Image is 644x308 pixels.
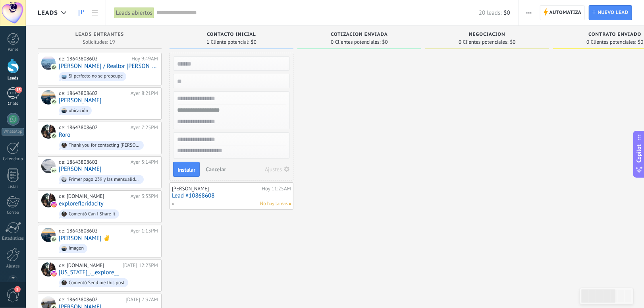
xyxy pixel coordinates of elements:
span: $0 [504,9,510,17]
span: 13 [15,87,22,93]
span: Leads Entrantes [75,32,124,37]
div: Correo [2,210,25,215]
div: Hoy 9:49AM [131,56,158,62]
a: Leads [75,5,88,21]
div: Chats [2,101,25,107]
div: Ayer 7:25PM [131,124,158,131]
span: 0 Clientes potenciales: [331,40,380,45]
img: com.amocrm.amocrmwa.svg [51,99,57,105]
span: Contrato Enviado [588,32,641,37]
div: Thank you for contacting [PERSON_NAME] Car Sale! Please let us know how we can help you. [69,143,140,148]
span: 0 Clientes potenciales: [459,40,508,45]
img: com.amocrm.amocrmwa.svg [51,168,57,173]
div: WhatsApp [2,128,24,136]
div: de: [DOMAIN_NAME] [59,193,128,200]
span: $0 [638,40,644,45]
div: Yuliber Barett / Realtor Orlando FL [41,56,56,70]
div: de: 18643808602 [59,90,128,97]
a: explorefloridacity [59,200,104,207]
span: Nuevo lead [598,6,629,20]
div: florida_._.explore__ [41,262,56,277]
div: Hoy 11:25AM [262,186,291,192]
div: de: 18643808602 [59,56,129,62]
span: 1 Cliente potencial: [206,40,249,45]
a: [PERSON_NAME] [59,97,102,104]
a: [US_STATE]_._.explore__ [59,269,119,276]
a: [PERSON_NAME] / Realtor [PERSON_NAME] [GEOGRAPHIC_DATA] [59,63,158,70]
span: Automatiza [550,6,582,20]
div: Cruz Luis ✌️ [41,228,56,242]
div: Ayer 8:21PM [131,90,158,97]
span: Negociacion [469,32,505,37]
img: com.amocrm.amocrmwa.svg [51,236,57,242]
div: Comentó Send me this post [69,280,125,286]
div: Mariela [41,159,56,173]
div: Roro [41,124,56,139]
div: Comentó Can I Share It [69,211,116,217]
span: 20 leads: [479,9,501,17]
a: Lead #10868608 [172,192,291,199]
span: 1 [14,286,21,293]
div: [DATE] 12:23PM [123,262,158,269]
div: Negociacion [429,32,545,39]
span: $0 [251,40,256,45]
div: Ayer 5:14PM [131,159,158,165]
div: Ajustes [2,264,25,269]
div: ubicación [69,108,88,114]
div: [PERSON_NAME] [172,186,260,192]
a: Lista [88,5,102,21]
div: de: 18643808602 [59,228,128,234]
span: Contacto Inicial [207,32,256,37]
div: de: 18643808602 [59,159,128,165]
span: No hay tareas [260,200,288,207]
img: com.amocrm.amocrmwa.svg [51,64,57,70]
div: [DATE] 7:37AM [125,296,158,303]
div: de: 18643808602 [59,296,123,303]
span: Instalar [177,167,195,172]
span: No hay nada asignado [289,203,291,205]
div: de: 18643808602 [59,124,128,131]
div: Julio cesar Vasquez [41,90,56,105]
div: Cotización Enviada [301,32,417,39]
div: Panel [2,47,25,52]
span: Solicitudes: 19 [83,40,115,45]
div: Ajustes [265,167,282,172]
span: Copilot [635,144,643,163]
span: 0 Clientes potenciales: [586,40,636,45]
a: [PERSON_NAME] ✌️ [59,235,110,242]
button: Cancelar [202,163,229,175]
button: Más [523,5,535,20]
a: Roro [59,132,70,138]
div: Leads abiertos [114,7,154,19]
div: Ayer 3:53PM [131,193,158,200]
div: Calendario [2,157,25,162]
button: Ajustes [262,164,293,175]
a: [PERSON_NAME] [59,166,102,172]
div: Leads Entrantes [42,32,158,39]
div: Listas [2,184,25,190]
div: Contacto Inicial [174,32,289,39]
div: explorefloridacity [41,193,56,207]
img: com.amocrm.amocrmwa.svg [51,133,57,139]
div: Si perfecto no se preocupe [69,74,123,79]
img: instagram.svg [51,271,57,277]
span: Leads [38,9,58,17]
span: Cancelar [206,166,226,173]
div: Ayer 1:13PM [131,228,158,234]
div: Estadísticas [2,236,25,241]
span: $0 [510,40,516,45]
a: Nuevo lead [589,5,632,20]
div: de: [DOMAIN_NAME] [59,262,120,269]
div: imagen [69,246,84,251]
span: $0 [382,40,388,45]
img: instagram.svg [51,202,57,207]
button: Instalar [173,162,200,177]
span: Cotización Enviada [331,32,388,37]
div: Leads [2,76,25,81]
div: Primer pago 239 y las mensualidades 113 [69,177,140,182]
a: Automatiza [540,5,585,20]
